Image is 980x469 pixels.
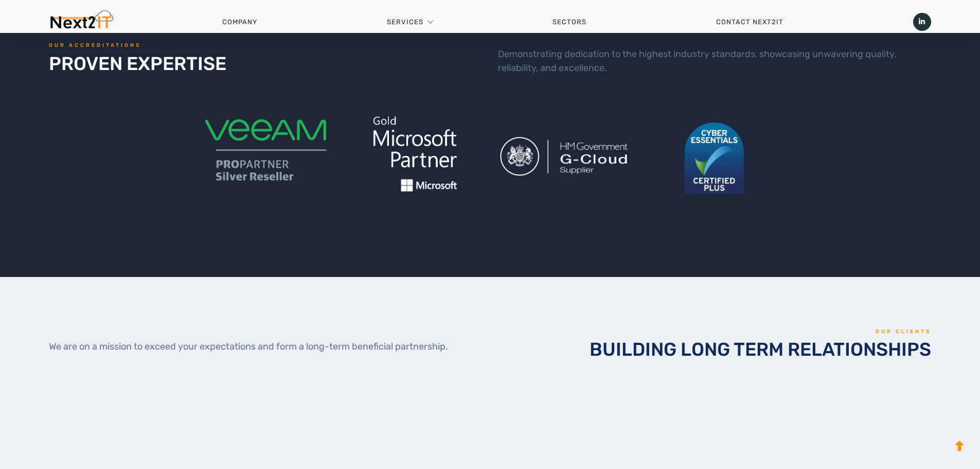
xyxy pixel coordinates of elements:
div: We are on a mission to exceed your expectations and form a long-term beneficial partnership. [49,340,482,354]
img: managed IT services [199,118,333,182]
img: Next2IT [49,10,113,33]
h6: OUR ACCREDITATIONS [49,42,482,49]
div: Demonstrating dedication to the highest industry standards, showcasing unwavering quality, reliab... [498,47,931,75]
h2: PROVEN EXPERTISE [49,53,482,75]
a: Company [157,7,322,38]
h2: BUILDING LONG TERM RELATIONSHIPS [498,338,931,360]
a: Sectors [488,7,652,38]
a: Contact Next2IT [651,7,848,38]
h6: OUR CLIENTS [498,328,931,336]
a: Services [387,7,423,38]
img: managed IT services [348,91,483,217]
